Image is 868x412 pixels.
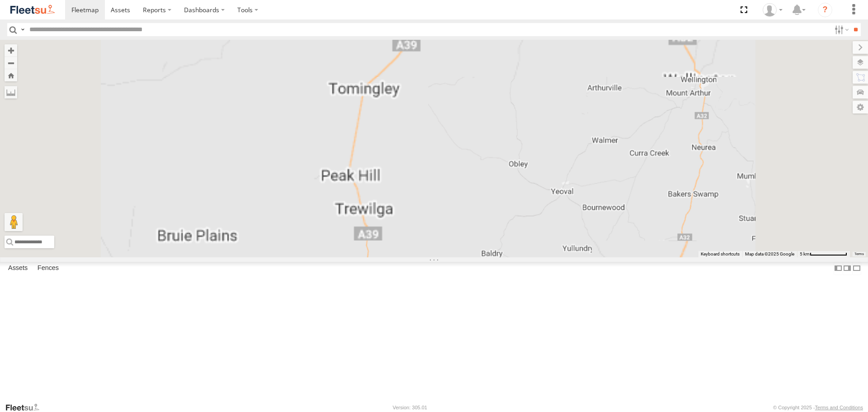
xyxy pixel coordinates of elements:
[831,23,850,36] label: Search Filter Options
[19,23,26,36] label: Search Query
[5,44,17,57] button: Zoom in
[815,405,863,410] a: Terms and Conditions
[33,262,63,275] label: Fences
[759,3,786,17] div: Stephanie Renton
[818,3,832,17] i: ?
[5,86,17,99] label: Measure
[843,262,852,275] label: Dock Summary Table to the Right
[773,405,863,410] div: © Copyright 2025 -
[853,101,868,114] label: Map Settings
[5,69,17,81] button: Zoom Home
[834,262,843,275] label: Dock Summary Table to the Left
[5,403,47,412] a: Visit our Website
[5,57,17,69] button: Zoom out
[745,251,794,256] span: Map data ©2025 Google
[852,262,861,275] label: Hide Summary Table
[701,251,740,257] button: Keyboard shortcuts
[800,251,810,256] span: 5 km
[9,4,56,16] img: fleetsu-logo-horizontal.svg
[797,251,850,257] button: Map Scale: 5 km per 79 pixels
[393,405,427,410] div: Version: 305.01
[5,213,23,231] button: Drag Pegman onto the map to open Street View
[4,262,32,275] label: Assets
[854,252,864,256] a: Terms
